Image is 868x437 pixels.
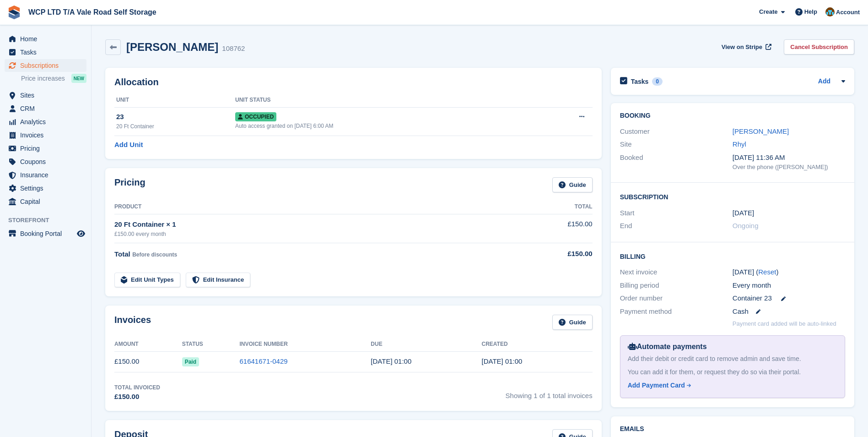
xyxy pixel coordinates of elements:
[481,357,522,365] time: 2025-09-21 00:00:04 UTC
[5,182,86,195] a: menu
[20,169,75,181] span: Insurance
[552,315,593,330] a: Guide
[8,216,91,225] span: Storefront
[75,228,86,239] a: Preview store
[733,222,759,229] span: Ongoing
[5,195,86,208] a: menu
[628,381,834,390] a: Add Payment Card
[620,112,845,120] h2: Booking
[628,381,685,390] div: Add Payment Card
[114,140,143,150] a: Add Unit
[552,177,593,192] a: Guide
[758,268,776,276] a: Reset
[240,357,288,365] a: 61641671-0429
[20,33,75,45] span: Home
[114,93,235,108] th: Unit
[825,7,835,16] img: Kirsty williams
[733,319,836,328] p: Payment card added will be auto-linked
[5,169,86,181] a: menu
[114,392,160,402] div: £150.00
[182,337,240,352] th: Status
[21,74,65,83] span: Price increases
[114,273,180,288] a: Edit Unit Types
[620,208,733,218] div: Start
[20,155,75,168] span: Coupons
[628,354,837,364] div: Add their debit or credit card to remove admin and save time.
[481,337,592,352] th: Created
[620,139,733,150] div: Site
[114,200,518,214] th: Product
[620,426,845,433] h2: Emails
[733,163,845,172] div: Over the phone ([PERSON_NAME])
[5,155,86,168] a: menu
[114,177,146,192] h2: Pricing
[518,214,592,243] td: £150.00
[620,267,733,278] div: Next invoice
[20,142,75,155] span: Pricing
[733,306,845,317] div: Cash
[628,341,837,352] div: Automate payments
[235,93,534,108] th: Unit Status
[114,315,151,330] h2: Invoices
[114,383,160,392] div: Total Invoiced
[733,293,772,304] span: Container 23
[20,115,75,128] span: Analytics
[620,251,845,261] h2: Billing
[620,280,733,291] div: Billing period
[5,102,86,115] a: menu
[5,129,86,142] a: menu
[620,293,733,304] div: Order number
[114,337,182,352] th: Amount
[222,44,245,54] div: 108762
[132,251,177,258] span: Before discounts
[818,76,830,87] a: Add
[20,227,75,240] span: Booking Portal
[620,126,733,137] div: Customer
[5,89,86,102] a: menu
[733,208,754,218] time: 2025-09-21 00:00:00 UTC
[186,273,251,288] a: Edit Insurance
[116,122,235,131] div: 20 Ft Container
[116,112,235,122] div: 23
[114,230,518,238] div: £150.00 every month
[733,280,845,291] div: Every month
[20,129,75,142] span: Invoices
[20,59,75,72] span: Subscriptions
[5,115,86,128] a: menu
[126,41,218,53] h2: [PERSON_NAME]
[631,77,649,86] h2: Tasks
[182,357,199,366] span: Paid
[804,7,817,16] span: Help
[25,5,160,20] a: WCP LTD T/A Vale Road Self Storage
[518,200,592,214] th: Total
[620,192,845,201] h2: Subscription
[784,39,854,55] a: Cancel Subscription
[620,306,733,317] div: Payment method
[620,153,733,172] div: Booked
[506,383,593,402] span: Showing 1 of 1 total invoices
[114,250,130,258] span: Total
[71,74,86,83] div: NEW
[733,140,746,148] a: Rhyl
[5,59,86,72] a: menu
[5,33,86,45] a: menu
[235,112,276,121] span: Occupied
[371,357,411,365] time: 2025-09-22 00:00:00 UTC
[20,195,75,208] span: Capital
[759,7,777,16] span: Create
[114,77,593,87] h2: Allocation
[20,46,75,59] span: Tasks
[722,43,762,52] span: View on Stripe
[20,89,75,102] span: Sites
[733,267,845,278] div: [DATE] ( )
[620,221,733,231] div: End
[5,46,86,59] a: menu
[836,8,860,17] span: Account
[5,142,86,155] a: menu
[20,102,75,115] span: CRM
[371,337,481,352] th: Due
[114,351,182,372] td: £150.00
[718,39,773,55] a: View on Stripe
[20,182,75,195] span: Settings
[733,127,789,135] a: [PERSON_NAME]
